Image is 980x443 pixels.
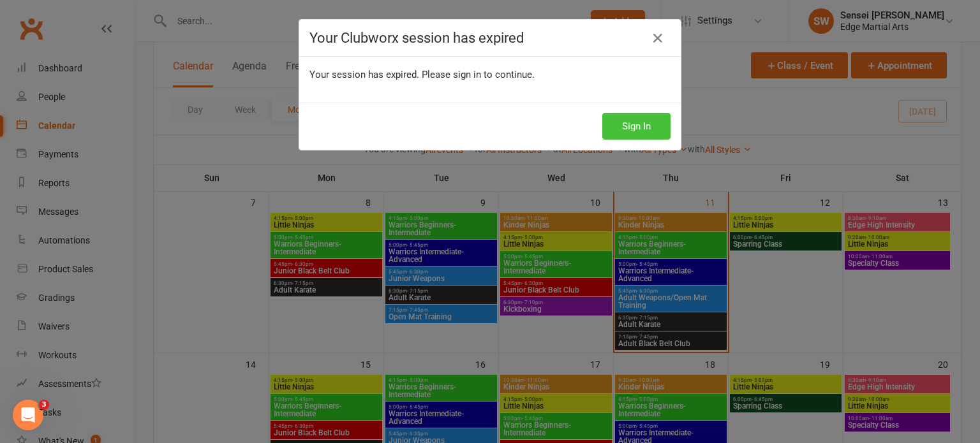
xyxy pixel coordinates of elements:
span: 3 [39,400,49,410]
a: Close [648,28,668,48]
span: Your session has expired. Please sign in to continue. [309,69,535,80]
button: Sign In [602,113,671,140]
iframe: Intercom live chat [13,400,43,430]
h4: Your Clubworx session has expired [309,30,671,46]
